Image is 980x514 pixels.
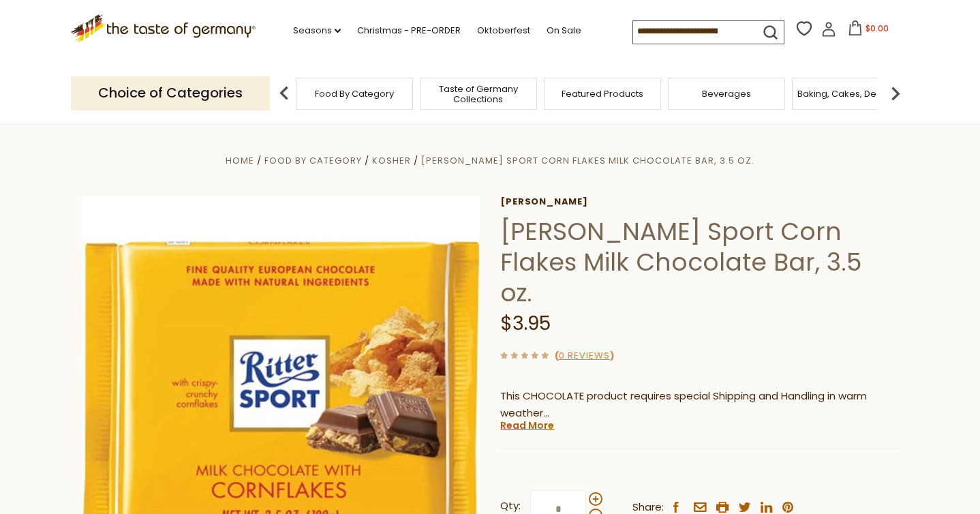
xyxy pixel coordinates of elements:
a: Oktoberfest [477,23,530,38]
span: $0.00 [866,22,889,34]
a: Home [226,154,254,167]
a: Seasons [293,23,341,38]
p: This CHOCOLATE product requires special Shipping and Handling in warm weather [500,388,899,422]
button: $0.00 [839,20,897,41]
img: previous arrow [271,80,298,107]
a: Featured Products [562,89,643,99]
h1: [PERSON_NAME] Sport Corn Flakes Milk Chocolate Bar, 3.5 oz. [500,216,899,308]
a: Taste of Germany Collections [424,84,533,104]
img: next arrow [882,80,909,107]
span: $3.95 [500,310,551,337]
a: [PERSON_NAME] [500,196,899,207]
a: On Sale [547,23,581,38]
a: Food By Category [315,89,394,99]
a: Read More [500,419,554,432]
a: Food By Category [264,154,362,167]
a: [PERSON_NAME] Sport Corn Flakes Milk Chocolate Bar, 3.5 oz. [421,154,754,167]
p: Choice of Categories [71,76,270,110]
span: ( ) [555,349,614,362]
a: Kosher [372,154,411,167]
a: 0 Reviews [559,349,610,363]
a: Beverages [702,89,751,99]
a: Christmas - PRE-ORDER [357,23,461,38]
a: Baking, Cakes, Desserts [797,89,903,99]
